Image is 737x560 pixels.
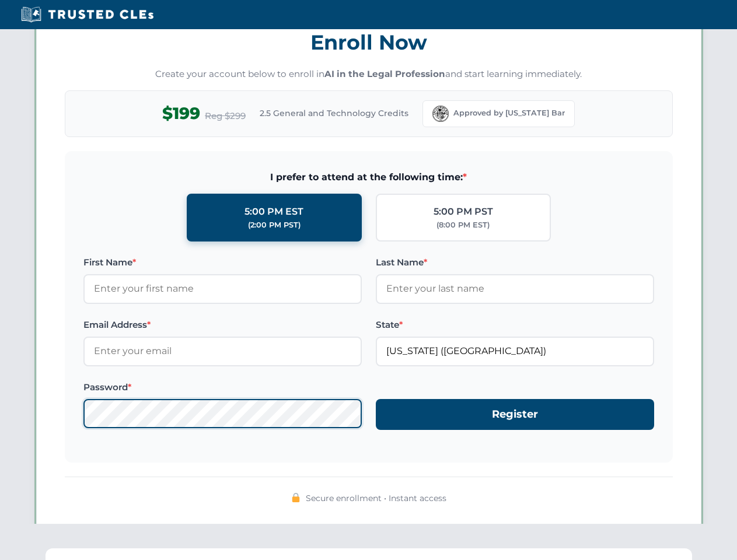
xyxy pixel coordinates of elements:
[65,68,673,81] p: Create your account below to enroll in and start learning immediately.
[432,106,449,122] img: Florida Bar
[83,256,362,269] label: First Name
[65,24,673,61] h3: Enroll Now
[83,380,362,394] label: Password
[83,274,362,303] input: Enter your first name
[376,256,654,269] label: Last Name
[244,204,303,219] div: 5:00 PM EST
[260,107,408,120] span: 2.5 General and Technology Credits
[376,274,654,303] input: Enter your last name
[436,219,490,231] div: (8:00 PM EST)
[18,6,157,23] img: Trusted CLEs
[434,204,493,219] div: 5:00 PM PST
[306,492,446,505] span: Secure enrollment • Instant access
[324,68,445,79] strong: AI in the Legal Profession
[83,170,654,185] span: I prefer to attend at the following time:
[248,219,301,231] div: (2:00 PM PST)
[162,100,200,127] span: $199
[453,107,565,119] span: Approved by [US_STATE] Bar
[376,318,654,332] label: State
[376,399,654,430] button: Register
[83,337,362,366] input: Enter your email
[376,337,654,366] input: Florida (FL)
[205,109,246,123] span: Reg $299
[291,493,301,502] img: 🔒
[83,318,362,332] label: Email Address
